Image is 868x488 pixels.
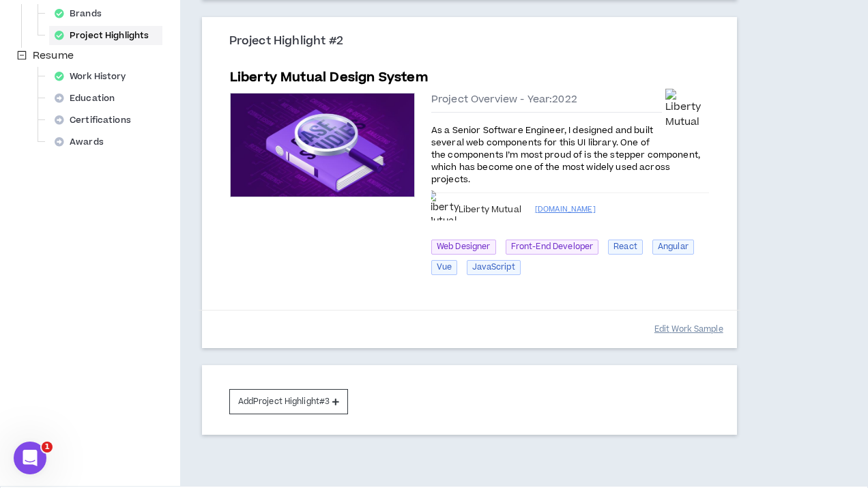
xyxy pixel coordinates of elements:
[535,203,709,216] a: [DOMAIN_NAME]
[49,4,115,23] div: Brands
[229,389,349,414] button: AddProject Highlight#3
[425,190,459,228] div: Liberty Mutual libertymutualgroup.com
[49,132,117,152] div: Awards
[42,442,53,453] span: 1
[431,240,496,255] span: Web Designer
[229,34,720,49] h3: Project Highlight #2
[30,48,76,64] span: Resume
[431,124,700,186] span: As a Senior Software Engineer, I designed and built several web components for this UI library. O...
[49,111,145,130] div: Certifications
[230,68,428,87] h5: Liberty Mutual Design System
[665,89,709,130] img: Liberty Mutual
[608,240,643,255] span: React
[33,48,74,63] span: Resume
[49,26,162,45] div: Project Highlights
[431,93,577,106] span: Project Overview - Year: 2022
[431,260,457,275] span: Vue
[467,260,520,275] span: JavaScript
[652,240,694,255] span: Angular
[49,67,140,86] div: Work History
[49,89,128,108] div: Education
[654,317,723,341] button: Edit Work Sample
[425,190,459,228] img: Liberty Mutual
[459,204,521,215] span: Liberty Mutual
[14,442,46,474] iframe: Intercom live chat
[506,240,599,255] span: Front-End Developer
[17,51,27,60] span: minus-square
[231,94,414,197] img: project-case-studies-default.jpeg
